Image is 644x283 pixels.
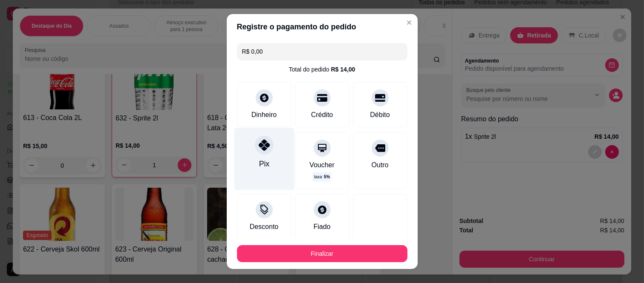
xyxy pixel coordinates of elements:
p: taxa [314,174,330,180]
div: Pix [259,158,269,169]
button: Finalizar [237,245,407,262]
div: Outro [371,160,388,170]
button: Close [402,16,416,29]
div: Total do pedido [289,65,355,74]
input: Ex.: hambúrguer de cordeiro [242,43,402,60]
div: Voucher [309,160,335,170]
div: Desconto [250,222,279,232]
div: Crédito [311,110,333,120]
div: Dinheiro [251,110,277,120]
div: Fiado [313,222,330,232]
header: Registre o pagamento do pedido [227,14,418,40]
div: R$ 14,00 [331,65,355,74]
div: Débito [370,110,390,120]
span: 5 % [324,174,330,180]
